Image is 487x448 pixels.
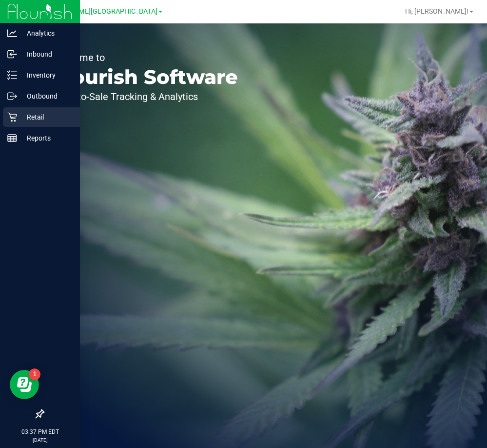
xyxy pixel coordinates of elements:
p: Inventory [17,69,76,81]
p: 03:37 PM EDT [4,428,76,436]
iframe: Resource center [10,370,39,399]
inline-svg: Retail [7,112,17,122]
p: Flourish Software [53,67,238,87]
p: [DATE] [4,436,76,444]
p: Welcome to [53,53,238,62]
span: Hi, [PERSON_NAME]! [405,7,468,15]
inline-svg: Analytics [7,28,17,38]
p: Reports [17,132,76,144]
inline-svg: Reports [7,133,17,143]
p: Outbound [17,90,76,102]
span: [PERSON_NAME][GEOGRAPHIC_DATA] [37,7,157,16]
inline-svg: Inbound [7,49,17,59]
inline-svg: Outbound [7,91,17,101]
inline-svg: Inventory [7,70,17,80]
p: Analytics [17,27,76,39]
p: Seed-to-Sale Tracking & Analytics [53,92,238,102]
p: Retail [17,111,76,123]
iframe: Resource center unread badge [29,368,40,380]
p: Inbound [17,48,76,60]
